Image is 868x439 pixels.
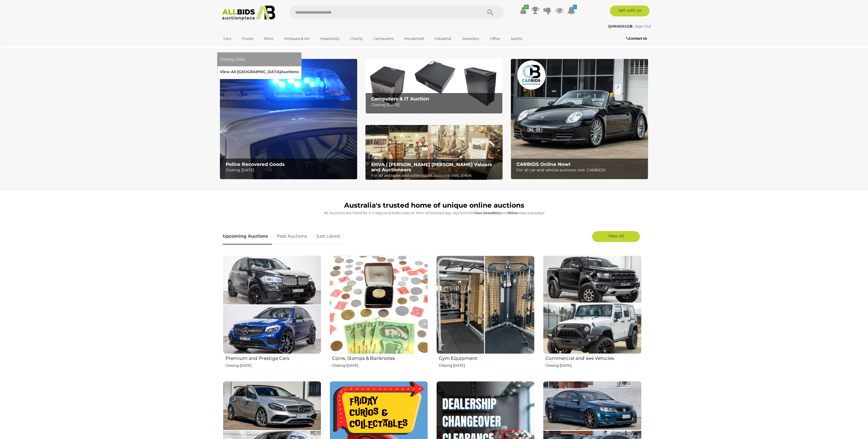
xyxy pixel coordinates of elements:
p: Closing [DATE] [545,362,641,369]
h2: Commercial and 4x4 Vehicles [545,354,641,361]
button: Search [477,5,504,19]
span: View All [608,233,624,238]
a: ✔ [519,5,527,15]
b: CARBIDS Online Now! [517,162,570,167]
a: Computers & IT Auction Computers & IT Auction Closing [DATE] [365,59,503,114]
a: Premium and Prestige Cars Closing [DATE] [223,255,321,377]
p: For all antiques and collectables auctions visit: EHVA [371,172,500,179]
strong: Cars [474,211,482,215]
img: Premium and Prestige Cars [223,256,321,354]
a: Sports [507,34,526,43]
a: Sell with us [610,5,649,16]
img: Commercial and 4x4 Vehicles [543,256,641,354]
b: Police Recovered Goods [225,162,284,167]
p: Closing [DATE] [371,101,500,108]
img: Police Recovered Goods [220,59,357,179]
a: Coins, Stamps & Banknotes Closing [DATE] [329,255,428,377]
a: Gym Equipment Closing [DATE] [436,255,535,377]
strong: Wine [508,211,518,215]
p: Closing [DATE] [225,167,354,174]
a: Antiques & Art [281,34,313,43]
a: Just Listed [312,228,344,244]
a: View All [592,231,640,242]
h2: Premium and Prestige Cars [225,354,321,361]
img: Computers & IT Auction [365,59,503,114]
strong: QMRSERAZ [608,24,633,28]
a: Cars [220,34,235,43]
a: 1 [567,5,575,15]
img: Allbids.com.au [219,5,278,20]
i: ✔ [524,5,529,9]
h2: Gym Equipment [439,354,535,361]
img: Gym Equipment [436,256,535,354]
a: Commercial and 4x4 Vehicles Closing [DATE] [543,255,641,377]
a: QMRSERAZ [608,24,633,28]
a: Wine [260,34,277,43]
a: Jewellery [459,34,483,43]
img: EHVA | Evans Hastings Valuers and Auctioneers [365,125,503,180]
a: Charity [347,34,366,43]
a: Office [486,34,504,43]
a: EHVA | Evans Hastings Valuers and Auctioneers EHVA | [PERSON_NAME] [PERSON_NAME] Valuers and Auct... [365,125,503,180]
p: Closing [DATE] [225,362,321,369]
a: Police Recovered Goods Police Recovered Goods Closing [DATE] [220,59,357,179]
strong: Jewellery [483,211,501,215]
i: 1 [573,5,577,9]
h2: Coins, Stamps & Banknotes [332,354,428,361]
p: All Auctions are listed for 4-7 days and bids close on their scheduled day. Auctions for , and cl... [223,210,646,216]
a: Industrial [431,34,455,43]
b: EHVA | [PERSON_NAME] [PERSON_NAME] Valuers and Auctioneers [371,162,492,172]
a: [GEOGRAPHIC_DATA] [220,43,266,52]
a: Sign Out [635,24,651,28]
span: | [633,24,634,28]
b: Contact Us [626,36,647,40]
a: Hospitality [317,34,343,43]
a: CARBIDS Online Now! CARBIDS Online Now! For all car and vehicle auctions visit: CARBIDS! [511,59,648,179]
a: Past Auctions [273,228,311,244]
a: Contact Us [626,35,648,41]
p: Closing [DATE] [439,362,535,369]
img: Coins, Stamps & Banknotes [330,256,428,354]
h1: Australia's trusted home of unique online auctions [223,202,646,209]
p: For all car and vehicle auctions visit: CARBIDS! [517,167,645,174]
a: Computers [370,34,397,43]
img: CARBIDS Online Now! [511,59,648,179]
a: Trucks [238,34,257,43]
a: Household [401,34,427,43]
p: Closing [DATE] [332,362,428,369]
b: Computers & IT Auction [371,96,429,101]
a: Upcoming Auctions [223,228,272,244]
